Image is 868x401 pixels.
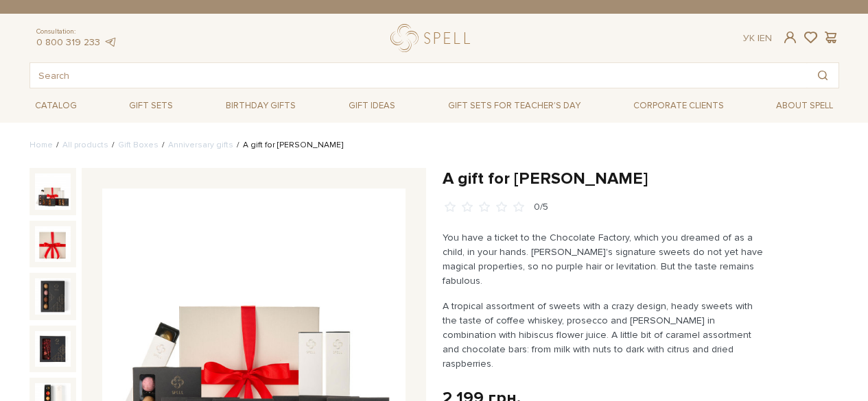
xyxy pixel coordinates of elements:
div: 0/5 [534,201,548,214]
a: About Spell [771,95,838,117]
p: A tropical assortment of sweets with a crazy design, heady sweets with the taste of coffee whiske... [443,299,764,371]
a: Gift sets for Teacher's Day [443,94,586,117]
a: Birthday gifts [220,95,301,117]
span: Consultation: [36,27,117,36]
button: Search [807,63,838,88]
span: | [758,32,760,44]
a: Gift ideas [343,95,401,117]
a: All products [62,140,108,150]
li: A gift for [PERSON_NAME] [233,139,343,151]
a: 0 800 319 233 [36,36,100,48]
input: Search [30,63,807,88]
img: A gift for Willy Wonka [35,331,71,367]
img: A gift for Willy Wonka [35,226,71,262]
h1: A gift for [PERSON_NAME] [443,168,839,189]
a: logo [390,24,476,52]
a: Corporate clients [628,94,729,117]
a: telegram [104,36,117,48]
img: A gift for Willy Wonka [35,173,71,209]
a: Anniversary gifts [168,140,233,150]
a: Gift Boxes [118,140,159,150]
a: Ук [743,32,755,44]
a: Gift sets [124,95,178,117]
div: En [743,32,772,45]
img: A gift for Willy Wonka [35,278,71,314]
a: Home [30,140,53,150]
a: Catalog [30,95,82,117]
p: You have a ticket to the Chocolate Factory, which you dreamed of as a child, in your hands. [PERS... [443,230,764,288]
